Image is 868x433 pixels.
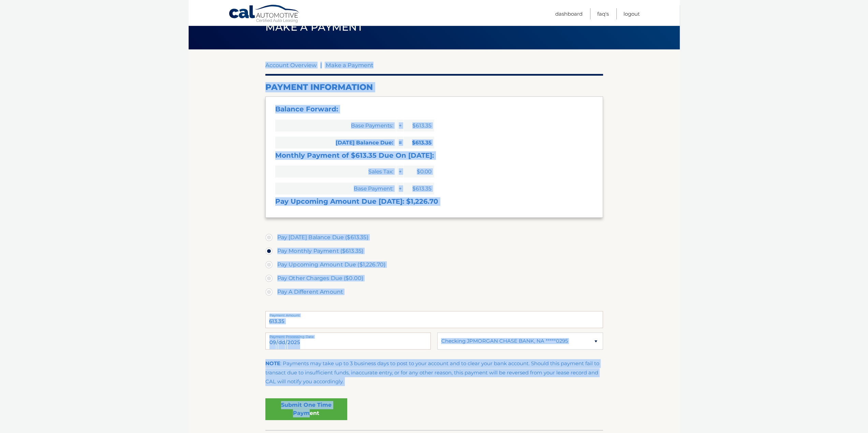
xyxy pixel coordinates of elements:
p: : Payments may take up to 3 business days to post to your account and to clear your bank account.... [265,359,603,386]
label: Pay Monthly Payment ($613.35) [265,244,603,258]
span: $613.35 [403,137,434,149]
a: Account Overview [265,62,317,68]
span: $0.00 [403,166,434,177]
a: Dashboard [555,8,583,19]
span: Base Payment: [275,183,396,195]
strong: NOTE [265,360,280,367]
input: Payment Date [265,333,431,350]
h2: Payment Information [265,82,603,92]
span: Make a Payment [265,21,363,33]
a: Logout [623,8,640,19]
span: + [396,183,403,195]
span: $613.35 [403,120,434,132]
span: Base Payments: [275,120,396,132]
a: FAQ's [597,8,609,19]
input: Payment Amount [265,311,603,328]
span: + [396,120,403,132]
span: Sales Tax: [275,166,396,177]
span: Make a Payment [326,62,373,68]
label: Pay [DATE] Balance Due ($613.35) [265,231,603,244]
label: Pay Upcoming Amount Due ($1,226.70) [265,258,603,272]
span: + [396,166,403,177]
h3: Balance Forward: [275,105,593,113]
h3: Pay Upcoming Amount Due [DATE]: $1,226.70 [275,197,593,206]
label: Payment Amount [265,311,603,316]
label: Pay Other Charges Due ($0.00) [265,272,603,285]
h3: Monthly Payment of $613.35 Due On [DATE]: [275,151,593,160]
span: $613.35 [403,183,434,195]
span: [DATE] Balance Due: [275,137,396,149]
span: = [396,137,403,149]
label: Pay A Different Amount [265,285,603,299]
label: Payment Processing Date [265,333,431,338]
a: Cal Automotive [229,4,300,24]
span: | [320,62,322,68]
a: Submit One Time Payment [265,398,347,420]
